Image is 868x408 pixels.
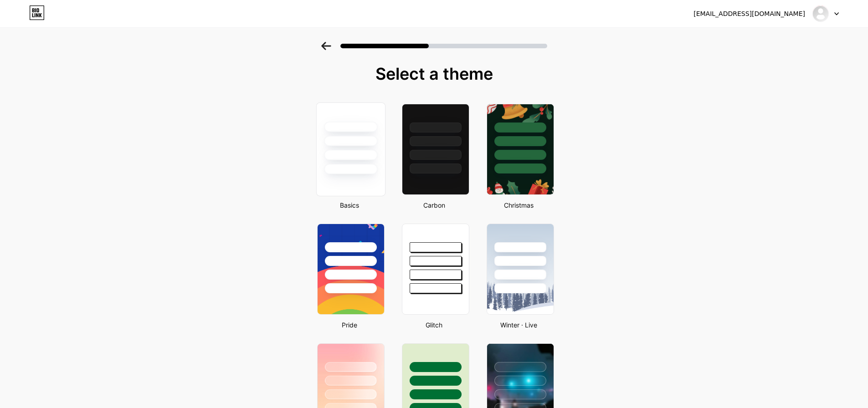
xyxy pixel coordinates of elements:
div: Christmas [484,200,554,210]
div: Select a theme [313,65,555,83]
div: Carbon [399,200,469,210]
div: Pride [314,320,385,330]
div: Glitch [399,320,469,330]
div: Winter · Live [484,320,554,330]
img: mil ten [812,5,829,22]
div: Basics [314,200,385,210]
div: [EMAIL_ADDRESS][DOMAIN_NAME] [693,9,805,19]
